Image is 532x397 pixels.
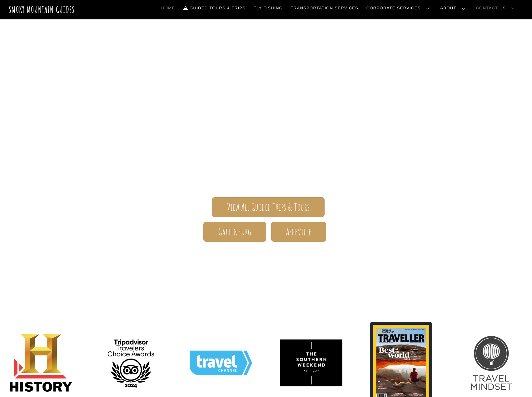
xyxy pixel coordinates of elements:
[438,2,470,15] a: About
[10,334,72,392] img: PinClipart.com_free-job-clip-art_2123767
[460,332,522,394] img: Travel+Mindset
[364,2,435,15] a: Corporate Services
[251,2,285,15] a: Fly Fishing
[203,222,266,242] a: Gatlinburg
[212,197,324,217] a: View All Guided Trips & Tours
[190,339,252,386] img: Travel_Channel
[271,222,326,242] a: Asheville
[227,204,310,210] span: View All Guided Trips & Tours
[85,252,447,267] h1: Your adventure starts here.
[9,4,75,15] a: Smoky Mountain Guides
[286,229,311,235] span: Asheville
[85,130,447,178] span: The ONLY one-stop, full Service Guide Company for the Gatlinburg and [GEOGRAPHIC_DATA] side of th...
[181,2,248,15] a: Guided Tours & Trips
[218,229,251,235] span: Gatlinburg
[474,2,520,15] a: Contact Us
[159,2,177,15] a: Home
[85,99,447,130] span: Smoky Mountain Guides
[280,339,342,386] img: ece09f7c36744c8fa1a1437cfc0e485a-hd
[288,2,361,15] a: Transportation Services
